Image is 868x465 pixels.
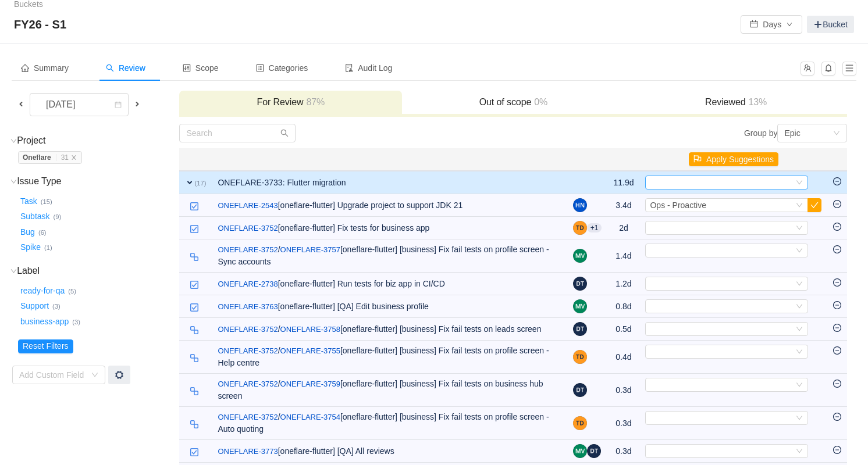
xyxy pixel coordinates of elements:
[41,198,52,205] small: (15)
[91,371,98,380] i: icon: down
[21,63,69,73] span: Summary
[280,345,340,357] a: ONEFLARE-3755
[212,440,567,463] td: [oneflare-flutter] [QA] All reviews
[190,420,199,429] img: 10316
[190,325,199,335] img: 10316
[833,177,841,185] i: icon: minus-circle
[833,278,841,287] i: icon: minus-circle
[212,407,567,440] td: [oneflare-flutter] [business] Fix fail tests on profile screen - Auto quoting
[833,245,841,253] i: icon: minus-circle
[833,130,840,138] i: icon: down
[833,223,841,231] i: icon: minus-circle
[218,412,278,423] a: ONEFLARE-3752
[190,303,199,312] img: 10318
[10,138,17,144] i: icon: down
[345,64,353,72] i: icon: audit
[54,213,62,220] small: (9)
[807,16,854,33] a: Bucket
[280,244,340,256] a: ONEFLARE-3757
[212,194,567,217] td: [oneflare-flutter] Upgrade project to support JDK 21
[190,280,199,289] img: 10318
[607,374,639,407] td: 0.3d
[796,448,803,456] i: icon: down
[784,124,800,142] div: Epic
[607,295,639,318] td: 0.8d
[573,277,587,291] img: DT
[23,153,51,162] strong: Oneflare
[44,244,52,251] small: (1)
[587,223,602,233] aui-badge: +1
[212,239,567,273] td: [oneflare-flutter] [business] Fix fail tests on profile screen - Sync accounts
[10,178,17,185] i: icon: down
[796,224,803,233] i: icon: down
[607,217,639,239] td: 2d
[72,319,80,325] small: (3)
[179,124,296,142] input: Search
[796,202,803,210] i: icon: down
[212,217,567,239] td: [oneflare-flutter] Fix tests for business app
[573,299,587,313] img: MV
[256,64,264,72] i: icon: profile
[280,412,340,423] a: ONEFLARE-3754
[796,414,803,423] i: icon: down
[183,63,219,73] span: Scope
[842,62,856,76] button: icon: menu
[218,345,278,357] a: ONEFLARE-3752
[607,171,639,194] td: 11.9d
[38,229,47,236] small: (6)
[573,249,587,263] img: MV
[573,221,587,235] img: TD
[587,444,601,458] img: DT
[18,312,72,331] button: business-app
[218,378,278,390] a: ONEFLARE-3752
[531,97,547,107] span: 0%
[218,223,278,234] a: ONEFLARE-3752
[212,171,567,194] td: ONEFLARE-3733: Flutter migration
[52,303,61,310] small: (3)
[833,380,841,388] i: icon: minus-circle
[68,288,76,295] small: (5)
[18,238,44,257] button: Spike
[14,15,73,34] span: FY26 - S1
[183,64,191,72] i: icon: control
[746,97,767,107] span: 13%
[741,15,802,34] button: icon: calendarDaysicon: down
[607,341,639,374] td: 0.4d
[573,322,587,336] img: DT
[18,281,68,300] button: ready-for-qa
[833,346,841,355] i: icon: minus-circle
[106,63,145,73] span: Review
[218,245,280,254] span: /
[212,318,567,341] td: [oneflare-flutter] [business] Fix fail tests on leads screen
[218,446,278,457] a: ONEFLARE-3773
[194,180,206,187] small: (17)
[218,324,280,334] span: /
[18,135,178,146] h3: Project
[218,324,278,335] a: ONEFLARE-3752
[280,129,289,137] i: icon: search
[19,369,86,381] div: Add Custom Field
[303,97,325,107] span: 87%
[212,273,567,295] td: [oneflare-flutter] Run tests for biz app in CI/CD
[796,325,803,334] i: icon: down
[18,265,178,277] h3: Label
[190,448,199,457] img: 10318
[408,96,619,108] h3: Out of scope
[631,96,842,108] h3: Reviewed
[190,353,199,363] img: 10316
[607,440,639,463] td: 0.3d
[345,63,392,73] span: Audit Log
[218,278,278,290] a: ONEFLARE-2738
[607,239,639,273] td: 1.4d
[513,124,847,142] div: Group by
[185,96,396,108] h3: For Review
[18,223,38,241] button: Bug
[796,247,803,255] i: icon: down
[573,198,587,212] img: HN
[833,301,841,309] i: icon: minus-circle
[71,155,77,160] i: icon: close
[280,378,340,390] a: ONEFLARE-3759
[115,101,122,109] i: icon: calendar
[796,280,803,288] i: icon: down
[280,324,340,335] a: ONEFLARE-3758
